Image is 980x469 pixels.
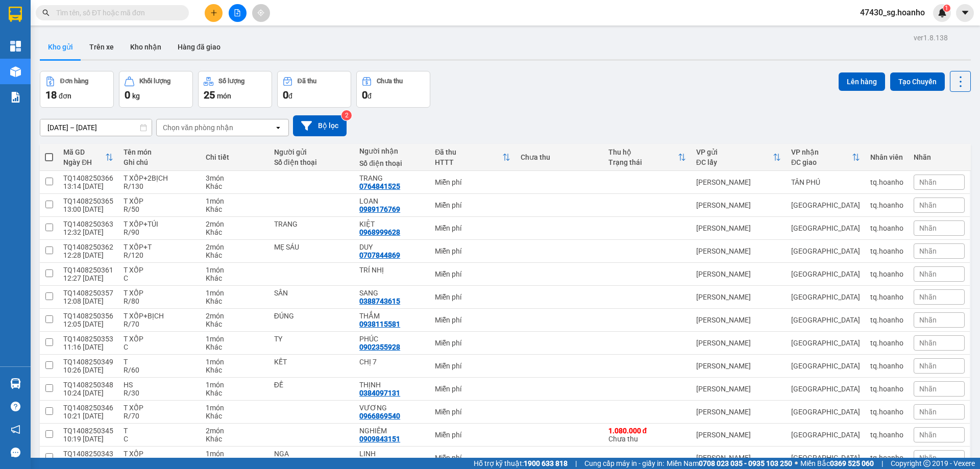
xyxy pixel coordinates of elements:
[367,92,372,100] span: đ
[881,458,883,469] span: |
[63,335,113,343] div: TQ1408250353
[791,270,860,278] div: [GEOGRAPHIC_DATA]
[63,274,113,282] div: 12:27 [DATE]
[919,201,937,209] span: Nhãn
[124,427,195,435] div: T
[206,427,264,435] div: 2 món
[521,153,598,161] div: Chưa thu
[435,339,510,347] div: Miễn phí
[206,220,264,228] div: 2 món
[696,316,781,324] div: [PERSON_NAME]
[206,320,264,328] div: Khác
[359,174,425,182] div: TRANG
[206,251,264,259] div: Khác
[63,174,113,182] div: TQ1408250366
[608,158,678,166] div: Trạng thái
[945,5,948,12] span: 1
[206,358,264,366] div: 1 món
[791,178,860,186] div: TÂN PHÚ
[60,78,88,85] div: Đơn hàng
[9,7,22,22] img: logo-vxr
[359,228,400,236] div: 0968999628
[163,122,233,133] div: Chọn văn phòng nhận
[791,408,860,416] div: [GEOGRAPHIC_DATA]
[890,72,945,91] button: Tạo Chuyến
[206,343,264,351] div: Khác
[206,404,264,412] div: 1 món
[430,144,515,171] th: Toggle SortBy
[63,148,105,156] div: Mã GD
[206,174,264,182] div: 3 món
[359,381,425,389] div: THỊNH
[435,316,510,324] div: Miễn phí
[435,178,510,186] div: Miễn phí
[124,220,195,228] div: T XỐP+TÚI
[63,412,113,420] div: 10:21 [DATE]
[63,404,113,412] div: TQ1408250346
[359,220,425,228] div: KIỆT
[341,110,352,120] sup: 2
[124,435,195,443] div: C
[288,92,292,100] span: đ
[206,381,264,389] div: 1 món
[359,450,425,458] div: LINH
[359,159,425,167] div: Số điện thoại
[870,224,903,232] div: tq.hoanho
[923,460,930,467] span: copyright
[10,378,21,389] img: warehouse-icon
[956,4,974,22] button: caret-down
[359,197,425,205] div: LOAN
[274,358,349,366] div: KẾT
[696,158,773,166] div: ĐC lấy
[63,435,113,443] div: 10:19 [DATE]
[791,339,860,347] div: [GEOGRAPHIC_DATA]
[359,404,425,412] div: VƯƠNG
[791,158,852,166] div: ĐC giao
[870,339,903,347] div: tq.hoanho
[63,228,113,236] div: 12:32 [DATE]
[919,224,937,232] span: Nhãn
[356,71,430,108] button: Chưa thu0đ
[63,450,113,458] div: TQ1408250343
[274,450,349,458] div: NGA
[696,431,781,439] div: [PERSON_NAME]
[359,343,400,351] div: 0902355928
[919,362,937,370] span: Nhãn
[132,92,140,100] span: kg
[474,458,568,469] span: Hỗ trợ kỹ thuật:
[795,461,798,465] span: ⚪️
[791,201,860,209] div: [GEOGRAPHIC_DATA]
[359,147,425,155] div: Người nhận
[277,71,351,108] button: Đã thu0đ
[122,35,169,59] button: Kho nhận
[124,297,195,305] div: R/80
[435,431,510,439] div: Miễn phí
[435,454,510,462] div: Miễn phí
[696,385,781,393] div: [PERSON_NAME]
[274,220,349,228] div: TRANG
[791,385,860,393] div: [GEOGRAPHIC_DATA]
[206,412,264,420] div: Khác
[63,289,113,297] div: TQ1408250357
[124,381,195,389] div: HS
[206,153,264,161] div: Chi tiết
[139,78,170,85] div: Khối lượng
[124,458,195,466] div: R/50
[40,71,114,108] button: Đơn hàng18đơn
[919,270,937,278] span: Nhãn
[435,158,502,166] div: HTTT
[63,197,113,205] div: TQ1408250365
[206,228,264,236] div: Khác
[63,205,113,213] div: 13:00 [DATE]
[870,201,903,209] div: tq.hoanho
[10,66,21,77] img: warehouse-icon
[359,335,425,343] div: PHÚC
[124,343,195,351] div: C
[699,459,792,467] strong: 0708 023 035 - 0935 103 250
[206,289,264,297] div: 1 món
[359,243,425,251] div: DUY
[283,89,288,101] span: 0
[206,389,264,397] div: Khác
[791,362,860,370] div: [GEOGRAPHIC_DATA]
[40,119,152,136] input: Select a date range.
